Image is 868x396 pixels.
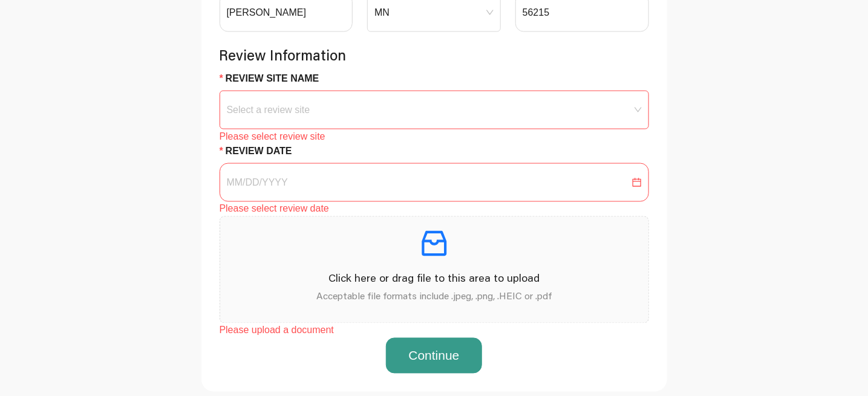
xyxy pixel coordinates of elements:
label: Review Date [220,144,302,158]
button: Continue [386,338,481,374]
p: Acceptable file formats include .jpeg, .png, .HEIC or .pdf [230,289,639,303]
span: inbox [417,227,451,261]
span: inboxClick here or drag file to this area to uploadAcceptable file formats include .jpeg, .png, .... [220,217,648,323]
h4: Review Information [220,47,649,64]
input: Review Date [227,175,630,190]
span: MN [374,4,494,22]
p: Click here or drag file to this area to upload [230,270,639,287]
div: Please select review date [220,202,649,216]
div: Please upload a document [220,323,649,338]
div: Please select review site [220,129,649,144]
label: Review Site Name [220,71,328,86]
